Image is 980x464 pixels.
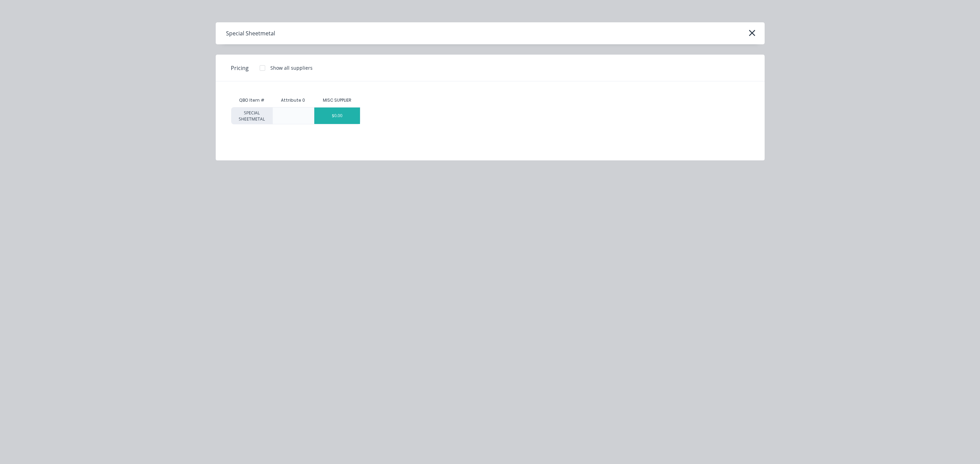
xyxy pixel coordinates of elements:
[231,64,249,72] span: Pricing
[231,93,272,107] div: QBO Item #
[323,97,351,103] div: MISC SUPPLIER
[226,29,275,37] div: Special Sheetmetal
[270,64,313,71] div: Show all suppliers
[314,107,360,124] div: $0.00
[231,107,272,124] div: SPECIAL SHEETMETAL
[275,92,311,109] div: Attribute 0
